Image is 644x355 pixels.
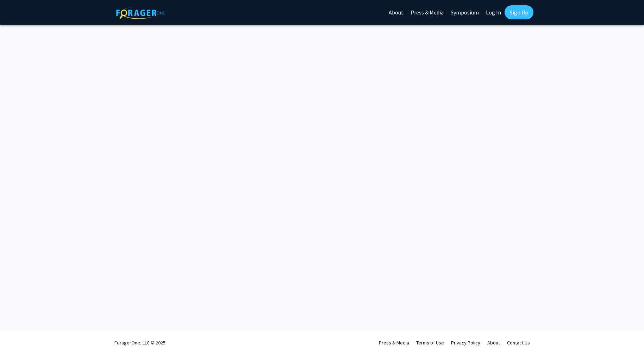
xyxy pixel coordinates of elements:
[114,330,165,355] div: ForagerOne, LLC © 2025
[416,340,444,346] a: Terms of Use
[379,340,409,346] a: Press & Media
[116,7,165,19] img: ForagerOne Logo
[451,340,480,346] a: Privacy Policy
[487,340,500,346] a: About
[507,340,530,346] a: Contact Us
[505,5,533,19] a: Sign Up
